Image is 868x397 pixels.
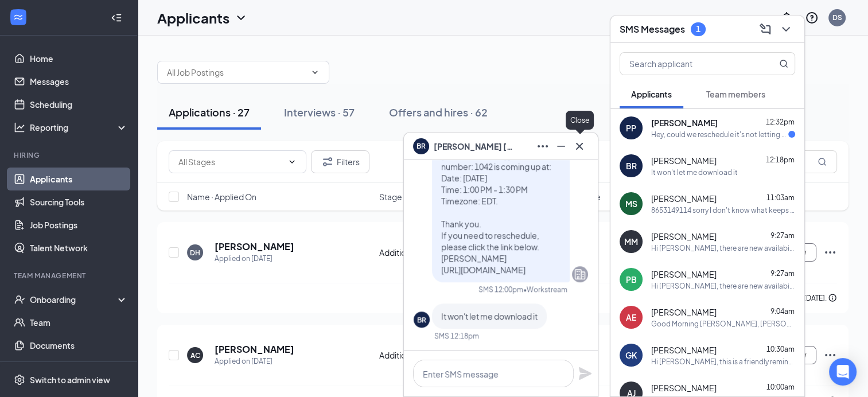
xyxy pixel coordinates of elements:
[823,348,837,362] svg: Ellipses
[287,157,297,166] svg: ChevronDown
[766,383,795,391] span: 10:00am
[379,191,402,203] span: Stage
[157,8,229,28] h1: Applicants
[190,351,200,360] div: AC
[770,269,795,278] span: 9:27am
[651,319,795,329] div: Good Morning [PERSON_NAME], [PERSON_NAME] here with [PERSON_NAME]. Here is the link for our meeti...
[30,236,128,259] a: Talent Network
[434,140,514,153] span: [PERSON_NAME] [PERSON_NAME]
[578,367,592,380] svg: Plane
[651,205,795,215] div: 8653149114 sorry I don't know what keeps happening
[626,274,637,285] div: PB
[536,139,550,153] svg: Ellipses
[30,168,128,190] a: Applicants
[215,343,294,356] h5: [PERSON_NAME]
[626,122,636,134] div: PP
[441,311,538,321] span: It won't let me download it
[624,236,638,247] div: MM
[14,374,25,386] svg: Settings
[631,89,672,99] span: Applicants
[30,213,128,236] a: Job Postings
[30,190,128,213] a: Sourcing Tools
[651,281,795,291] div: Hi [PERSON_NAME], there are new availabilities for an interview. This is a reminder to schedule y...
[30,357,128,380] a: Surveys
[523,285,567,294] span: • Workstream
[554,139,568,153] svg: Minimize
[651,130,788,139] div: Hey, could we reschedule it's not letting me into the meet
[651,268,717,280] span: [PERSON_NAME]
[30,122,129,133] div: Reporting
[766,155,795,164] span: 12:18pm
[651,306,717,318] span: [PERSON_NAME]
[215,240,294,253] h5: [PERSON_NAME]
[566,111,594,130] div: Close
[779,59,788,68] svg: MagnifyingGlass
[626,160,637,172] div: BR
[187,191,256,203] span: Name · Applied On
[478,285,523,294] div: SMS 12:00pm
[111,12,122,24] svg: Collapse
[651,231,717,242] span: [PERSON_NAME]
[534,137,552,155] button: Ellipses
[30,294,118,305] div: Onboarding
[818,157,827,166] svg: MagnifyingGlass
[832,13,842,22] div: DS
[311,150,369,173] button: Filter Filters
[651,357,795,367] div: Hi [PERSON_NAME], this is a friendly reminder. Your meeting with [PERSON_NAME] for Front of House...
[573,139,586,153] svg: Cross
[828,293,837,302] svg: Info
[625,198,637,209] div: MS
[30,70,128,93] a: Messages
[573,267,587,281] svg: Company
[620,23,685,36] h3: SMS Messages
[779,22,793,36] svg: ChevronDown
[625,349,637,361] div: GK
[30,311,128,334] a: Team
[14,150,126,160] div: Hiring
[770,231,795,240] span: 9:27am
[777,20,795,38] button: ChevronDown
[651,243,795,253] div: Hi [PERSON_NAME], there are new availabilities for an interview. This is a reminder to schedule y...
[766,345,795,353] span: 10:30am
[829,358,857,386] div: Open Intercom Messenger
[30,47,128,70] a: Home
[441,81,556,275] span: Hi [PERSON_NAME], this is a friendly reminder. Your meeting with [PERSON_NAME] for Back of House ...
[651,168,738,177] div: It won't let me download it
[570,137,589,155] button: Cross
[805,11,819,25] svg: QuestionInfo
[190,248,200,258] div: DH
[215,253,294,264] div: Applied on [DATE]
[389,105,488,119] div: Offers and hires · 62
[310,68,320,77] svg: ChevronDown
[651,382,717,394] span: [PERSON_NAME]
[14,271,126,281] div: Team Management
[178,155,283,168] input: All Stages
[756,20,774,38] button: ComposeMessage
[620,53,756,75] input: Search applicant
[766,118,795,126] span: 12:32pm
[13,11,24,23] svg: WorkstreamLogo
[30,334,128,357] a: Documents
[626,312,636,323] div: AE
[780,11,793,25] svg: Notifications
[14,294,25,305] svg: UserCheck
[215,356,294,367] div: Applied on [DATE]
[770,307,795,316] span: 9:04am
[766,193,795,202] span: 11:03am
[823,246,837,259] svg: Ellipses
[552,137,570,155] button: Minimize
[234,11,248,25] svg: ChevronDown
[758,22,772,36] svg: ComposeMessage
[651,155,717,166] span: [PERSON_NAME]
[651,344,717,356] span: [PERSON_NAME]
[379,247,472,258] div: Additional Information
[651,117,718,129] span: [PERSON_NAME]
[696,24,700,34] div: 1
[651,193,717,204] span: [PERSON_NAME]
[30,374,110,386] div: Switch to admin view
[321,155,334,169] svg: Filter
[30,93,128,116] a: Scheduling
[284,105,355,119] div: Interviews · 57
[167,66,306,79] input: All Job Postings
